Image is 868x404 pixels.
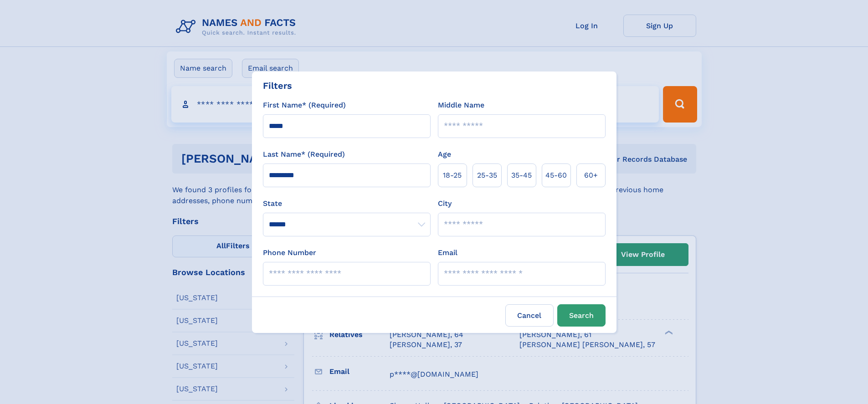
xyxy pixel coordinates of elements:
label: Phone Number [263,247,316,258]
button: Search [557,304,606,327]
label: Cancel [505,304,554,327]
span: 60+ [584,170,598,181]
label: State [263,198,431,209]
label: First Name* (Required) [263,100,346,111]
label: City [438,198,452,209]
label: Last Name* (Required) [263,149,345,160]
span: 35‑45 [511,170,532,181]
span: 25‑35 [477,170,497,181]
label: Middle Name [438,100,484,111]
label: Email [438,247,457,258]
span: 45‑60 [545,170,567,181]
div: Filters [263,79,292,92]
label: Age [438,149,451,160]
span: 18‑25 [443,170,462,181]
